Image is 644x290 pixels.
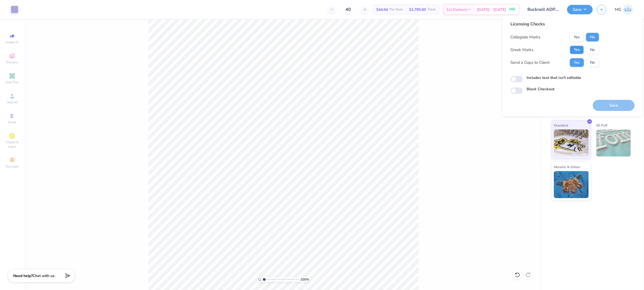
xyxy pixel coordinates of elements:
span: Metallic & Glitter [554,164,581,170]
button: Yes [570,33,584,42]
div: Licensing Checks [510,21,599,28]
button: Yes [570,58,584,67]
span: Clipart & logos [3,140,22,149]
button: Save [567,5,593,14]
span: Chat with us. [33,273,55,278]
span: Upload [7,100,18,104]
button: Yes [570,46,584,54]
span: 100 % [301,277,309,282]
strong: Need help? [13,273,33,278]
a: MG [615,4,633,15]
span: MG [615,6,621,13]
span: Greek [8,120,16,124]
img: Metallic & Glitter [554,171,589,198]
span: Est. Delivery [447,7,467,12]
span: Standard [554,122,568,128]
img: 3D Puff [596,129,631,156]
div: Greek Marks [510,47,533,53]
div: Send a Copy to Client [510,59,550,66]
span: Image AI [6,40,19,44]
img: Mary Grace [623,4,633,15]
span: Total [428,7,436,12]
button: No [586,58,599,67]
img: Standard [554,129,589,156]
label: Block Checkout [527,86,554,92]
button: No [586,33,599,42]
span: FREE [509,8,515,11]
span: $1,785.60 [409,7,426,12]
span: Designs [6,60,18,64]
span: Decorate [6,164,19,169]
span: $44.64 [376,7,388,12]
input: Untitled Design [523,4,563,15]
span: 3D Puff [596,122,608,128]
button: No [586,46,599,54]
span: Add Text [6,80,19,84]
label: Includes text that isn't editable [527,75,581,81]
div: Collegiate Marks [510,34,540,40]
input: – – [338,5,359,14]
span: Per Item [389,7,403,12]
span: [DATE] - [DATE] [477,7,506,12]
